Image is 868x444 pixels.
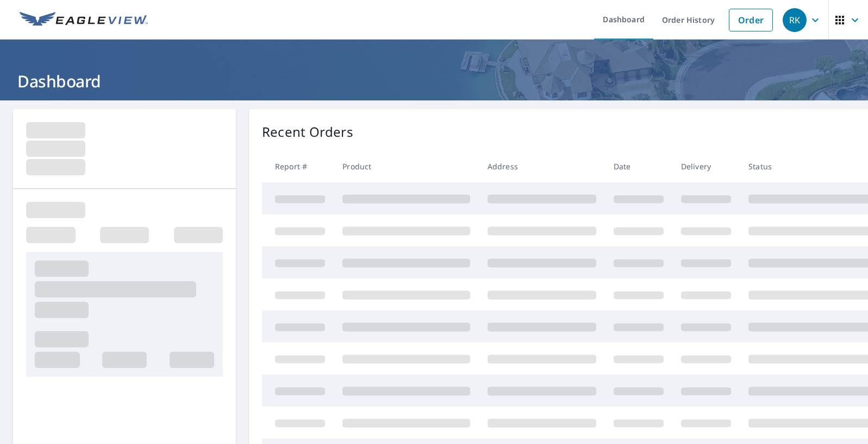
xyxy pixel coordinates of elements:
[334,150,479,182] th: Product
[729,9,773,31] a: Order
[262,122,353,142] p: Recent Orders
[672,150,740,182] th: Delivery
[479,150,605,182] th: Address
[13,70,855,92] h1: Dashboard
[262,150,334,182] th: Report #
[783,8,807,32] div: RK
[20,12,148,28] img: EV Logo
[605,150,672,182] th: Date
